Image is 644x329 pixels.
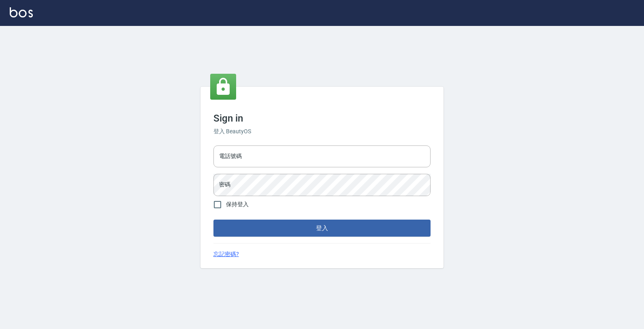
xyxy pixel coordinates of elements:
span: 保持登入 [226,200,249,209]
img: Logo [10,7,33,17]
h3: Sign in [213,113,431,124]
a: 忘記密碼? [213,250,239,258]
button: 登入 [213,220,431,237]
h6: 登入 BeautyOS [213,127,431,136]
